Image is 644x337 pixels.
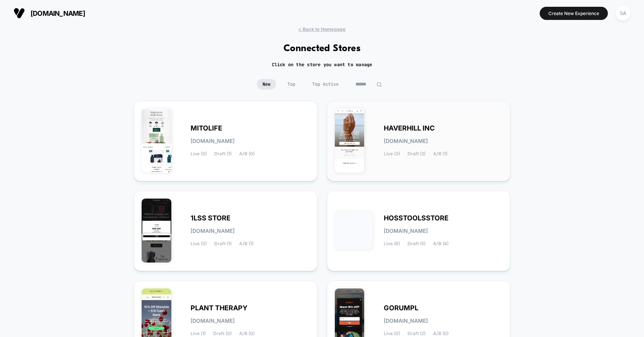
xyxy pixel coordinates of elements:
[191,216,230,221] span: 1LSS STORE
[284,43,361,54] h1: Connected Stores
[307,79,344,90] span: Top Active
[384,228,428,234] span: [DOMAIN_NAME]
[433,151,447,156] span: A/B (1)
[282,79,301,90] span: Top
[191,241,207,246] span: Live (3)
[31,9,85,17] span: [DOMAIN_NAME]
[191,138,235,144] span: [DOMAIN_NAME]
[384,138,428,144] span: [DOMAIN_NAME]
[407,331,426,336] span: Draft (2)
[239,151,255,156] span: A/B (0)
[191,126,222,131] span: MITOLIFE
[335,109,365,173] img: HAVERHILL_INC
[191,151,207,156] span: Live (0)
[433,331,449,336] span: A/B (0)
[384,126,435,131] span: HAVERHILL INC
[384,331,400,336] span: Live (0)
[191,305,247,311] span: PLANT THERAPY
[616,6,630,21] div: SA
[14,8,25,19] img: Visually logo
[11,7,87,19] button: [DOMAIN_NAME]
[142,199,171,263] img: 1LSS_STORE
[384,151,400,156] span: Live (3)
[335,212,372,249] img: HOSSTOOLSSTORE
[540,7,608,20] button: Create New Experience
[613,6,633,21] button: SA
[272,62,372,68] h2: Click on the store you want to manage
[376,82,382,87] img: edit
[191,318,235,323] span: [DOMAIN_NAME]
[239,331,255,336] span: A/B (0)
[384,241,400,246] span: Live (6)
[191,331,206,336] span: Live (1)
[384,305,418,311] span: GORUMPL
[407,151,426,156] span: Draft (2)
[384,216,449,221] span: HOSSTOOLSSTORE
[191,228,235,234] span: [DOMAIN_NAME]
[214,151,232,156] span: Draft (1)
[298,26,345,32] span: < Back to Homepage
[407,241,426,246] span: Draft (5)
[213,331,232,336] span: Draft (0)
[142,109,171,173] img: MITOLIFE
[214,241,232,246] span: Draft (1)
[257,79,276,90] span: New
[384,318,428,323] span: [DOMAIN_NAME]
[433,241,449,246] span: A/B (4)
[239,241,253,246] span: A/B (1)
